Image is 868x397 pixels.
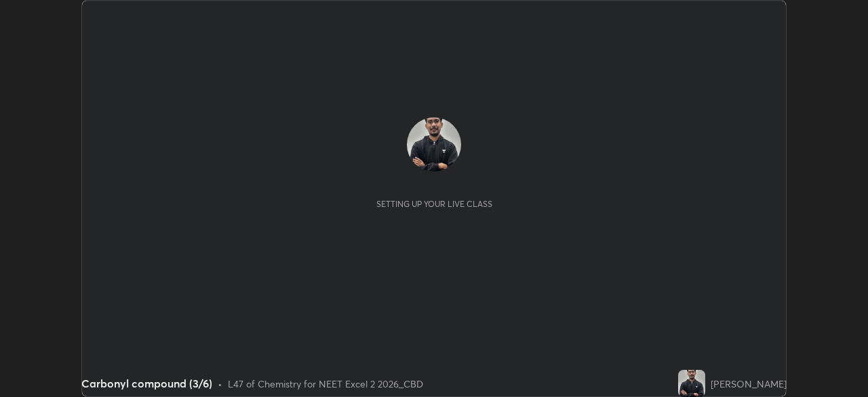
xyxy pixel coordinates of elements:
img: 213def5e5dbf4e79a6b4beccebb68028.jpg [678,370,705,397]
div: L47 of Chemistry for NEET Excel 2 2026_CBD [228,377,423,391]
div: Carbonyl compound (3/6) [81,375,212,392]
img: 213def5e5dbf4e79a6b4beccebb68028.jpg [407,117,461,172]
div: • [218,377,222,391]
div: [PERSON_NAME] [711,377,787,391]
div: Setting up your live class [376,199,492,209]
